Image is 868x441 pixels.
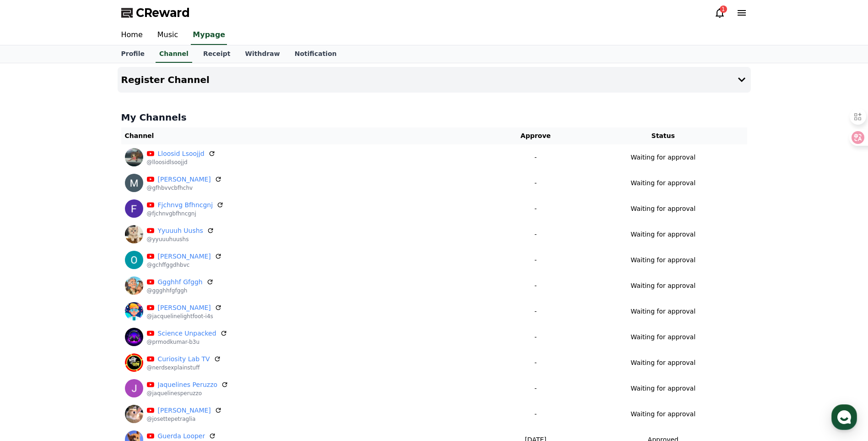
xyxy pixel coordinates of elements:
[147,159,216,166] p: @lloosidlsoojjd
[158,380,218,390] a: Jaquelines Peruzzo
[631,384,695,393] p: Waiting for approval
[156,45,192,63] a: Channel
[196,45,238,63] a: Receipt
[631,178,695,188] p: Waiting for approval
[125,302,143,320] img: jacqueline lightfoot
[114,45,152,63] a: Profile
[147,236,214,243] p: @yyuuuhuushs
[720,6,727,13] div: 1
[496,409,576,419] p: -
[492,127,579,144] th: Approve
[237,45,287,63] a: Withdraw
[136,6,190,20] span: CReward
[496,307,576,316] p: -
[158,406,211,415] a: [PERSON_NAME]
[147,287,214,294] p: @ggghhfgfggh
[147,390,229,397] p: @jaquelinesperuzzo
[631,409,695,419] p: Waiting for approval
[125,353,143,372] img: Curiosity Lab TV
[147,338,227,346] p: @prmodkumar-b3u
[147,261,222,269] p: @gchffggdhbvc
[496,332,576,342] p: -
[147,210,224,217] p: @fjchnvgbfhncgnj
[631,332,695,342] p: Waiting for approval
[158,329,216,338] a: Science Unpacked
[631,153,695,162] p: Waiting for approval
[631,358,695,368] p: Waiting for approval
[579,127,747,144] th: Status
[496,230,576,239] p: -
[496,281,576,291] p: -
[121,111,747,124] h4: My Channels
[496,153,576,162] p: -
[631,281,695,291] p: Waiting for approval
[631,204,695,214] p: Waiting for approval
[631,307,695,316] p: Waiting for approval
[125,276,143,295] img: Ggghhf Gfggh
[631,230,695,239] p: Waiting for approval
[125,405,143,423] img: Josette Petraglia
[496,178,576,188] p: -
[496,255,576,265] p: -
[496,204,576,214] p: -
[158,354,210,364] a: Curiosity Lab TV
[631,255,695,265] p: Waiting for approval
[121,75,210,85] h4: Register Channel
[158,303,211,313] a: [PERSON_NAME]
[158,277,203,287] a: Ggghhf Gfggh
[158,226,203,236] a: Yyuuuh Uushs
[150,26,186,45] a: Music
[191,26,227,45] a: Mypage
[125,225,143,243] img: Yyuuuh Uushs
[287,45,344,63] a: Notification
[496,358,576,368] p: -
[125,174,143,192] img: Matteo
[158,200,213,210] a: Fjchnvg Bfhncgnj
[496,384,576,393] p: -
[158,149,205,159] a: Lloosid Lsoojjd
[158,431,205,441] a: Guerda Looper
[125,148,143,166] img: Lloosid Lsoojjd
[147,415,222,423] p: @josettepetraglia
[118,67,751,93] button: Register Channel
[114,26,150,45] a: Home
[158,175,211,184] a: [PERSON_NAME]
[121,6,190,20] a: CReward
[147,184,222,192] p: @gfhbvvcbfhchv
[125,379,143,397] img: Jaquelines Peruzzo
[158,252,211,261] a: [PERSON_NAME]
[121,127,492,144] th: Channel
[714,7,725,18] a: 1
[125,328,143,346] img: Science Unpacked
[125,199,143,218] img: Fjchnvg Bfhncgnj
[147,313,222,320] p: @jacquelinelightfoot-i4s
[125,251,143,269] img: Olivia-Sun
[147,364,221,371] p: @nerdsexplainstuff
